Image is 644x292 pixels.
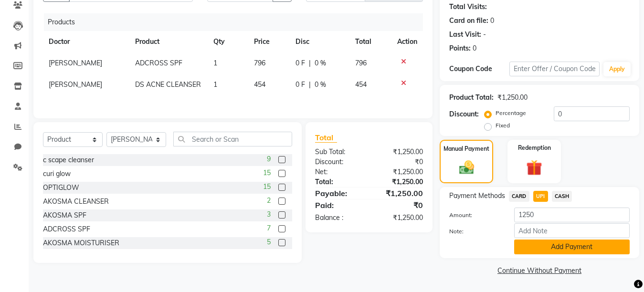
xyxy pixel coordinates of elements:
input: Amount [514,208,630,222]
span: 15 [263,168,271,178]
span: 0 F [296,58,305,68]
input: Search or Scan [173,132,292,146]
th: Price [248,31,290,52]
label: Note: [442,227,507,236]
span: DS ACNE CLEANSER [135,80,201,89]
th: Product [129,31,208,52]
div: ₹1,250.00 [369,167,430,177]
span: Total [315,133,337,143]
div: ₹0 [369,199,430,211]
span: 15 [263,182,271,192]
div: Sub Total: [308,147,369,157]
input: Add Note [514,223,630,238]
span: ADCROSS SPF [135,59,182,67]
button: Apply [603,62,631,76]
span: CASH [552,191,572,202]
div: AKOSMA MOISTURISER [43,238,119,248]
span: | [309,58,311,68]
div: Points: [449,43,471,53]
div: Card on file: [449,16,488,26]
th: Qty [208,31,248,52]
span: Payment Methods [449,191,505,201]
div: AKOSMA SPF [43,210,86,220]
div: ₹1,250.00 [369,188,430,199]
th: Doctor [43,31,129,52]
span: [PERSON_NAME] [49,59,102,67]
th: Action [391,31,423,52]
span: 0 % [315,80,326,90]
div: 0 [490,16,494,26]
label: Percentage [496,109,526,117]
span: 454 [355,80,367,89]
img: _cash.svg [454,159,479,176]
span: 7 [267,223,271,233]
div: Total Visits: [449,2,487,12]
span: CARD [509,191,529,202]
span: 796 [355,59,367,67]
div: Discount: [308,157,369,167]
div: Product Total: [449,93,494,103]
div: ₹0 [369,157,430,167]
div: - [483,30,486,40]
button: Add Payment [514,240,630,254]
div: Last Visit: [449,30,481,40]
div: ₹1,250.00 [369,177,430,187]
span: | [309,80,311,90]
div: ₹1,250.00 [369,213,430,223]
div: Balance : [308,213,369,223]
label: Redemption [518,144,551,152]
span: 3 [267,209,271,219]
div: 0 [473,43,476,53]
div: curi glow [43,169,71,179]
label: Fixed [496,121,510,130]
span: 2 [267,196,271,206]
div: AKOSMA CLEANSER [43,197,109,207]
span: 1 [213,80,217,89]
span: 454 [254,80,265,89]
span: [PERSON_NAME] [49,80,102,89]
th: Total [349,31,391,52]
span: UPI [533,191,548,202]
div: Paid: [308,199,369,211]
div: Products [44,13,430,31]
div: Payable: [308,188,369,199]
input: Enter Offer / Coupon Code [509,62,600,76]
div: ADCROSS SPF [43,224,90,234]
th: Disc [290,31,349,52]
span: 796 [254,59,265,67]
div: Net: [308,167,369,177]
a: Continue Without Payment [442,266,637,276]
div: OPTIGLOW [43,183,79,193]
label: Manual Payment [443,145,489,153]
div: Coupon Code [449,64,509,74]
span: 0 F [296,80,305,90]
span: 1 [213,59,217,67]
img: _gift.svg [521,158,547,177]
span: 9 [267,154,271,164]
div: Total: [308,177,369,187]
div: ₹1,250.00 [369,147,430,157]
span: 5 [267,237,271,247]
div: c scape cleanser [43,155,94,165]
div: ₹1,250.00 [497,93,528,103]
span: 0 % [315,58,326,68]
div: Discount: [449,109,479,119]
label: Amount: [442,211,507,219]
